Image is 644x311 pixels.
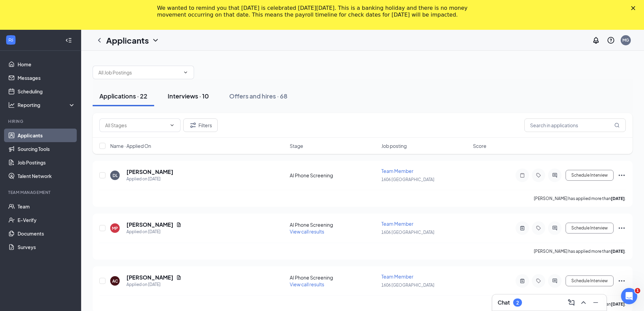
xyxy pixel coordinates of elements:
[592,298,600,307] svg: Minimize
[126,168,173,176] h5: [PERSON_NAME]
[381,230,434,235] span: 1606 [GEOGRAPHIC_DATA]
[618,171,626,179] svg: Ellipses
[567,298,575,307] svg: ComposeMessage
[183,70,188,75] svg: ChevronDown
[551,278,559,284] svg: ActiveChat
[18,169,75,183] a: Talent Network
[18,227,75,240] a: Documents
[566,275,614,286] button: Schedule Interview
[18,58,75,71] a: Home
[534,225,543,231] svg: Tag
[157,5,476,18] div: We wanted to remind you that [DATE] is celebrated [DATE][DATE]. This is a banking holiday and the...
[18,102,76,108] div: Reporting
[18,142,75,156] a: Sourcing Tools
[112,278,118,284] div: AC
[65,37,72,44] svg: Collapse
[381,273,413,280] span: Team Member
[534,278,543,284] svg: Tag
[607,36,615,44] svg: QuestionInfo
[18,129,75,142] a: Applicants
[99,92,147,100] div: Applications · 22
[290,274,377,281] div: AI Phone Screening
[578,297,589,308] button: ChevronUp
[566,223,614,234] button: Schedule Interview
[151,36,160,44] svg: ChevronDown
[18,200,75,213] a: Team
[112,225,118,231] div: MP
[524,118,626,132] input: Search in applications
[176,222,182,227] svg: Document
[105,121,167,129] input: All Stages
[18,156,75,169] a: Job Postings
[290,281,324,287] span: View call results
[381,221,413,227] span: Team Member
[498,299,510,306] h3: Chat
[381,142,407,149] span: Job posting
[635,288,640,293] span: 1
[126,274,173,281] h5: [PERSON_NAME]
[98,69,180,76] input: All Job Postings
[381,283,434,288] span: 1606 [GEOGRAPHIC_DATA]
[95,36,103,44] svg: ChevronLeft
[381,168,413,174] span: Team Member
[534,173,543,178] svg: Tag
[18,71,75,85] a: Messages
[566,170,614,181] button: Schedule Interview
[126,228,182,235] div: Applied on [DATE]
[8,118,74,124] div: Hiring
[590,297,601,308] button: Minimize
[473,142,486,149] span: Score
[534,248,626,254] p: [PERSON_NAME] has applied more than .
[126,221,173,228] h5: [PERSON_NAME]
[621,288,637,304] iframe: Intercom live chat
[290,221,377,228] div: AI Phone Screening
[631,6,638,10] div: Close
[579,298,588,307] svg: ChevronUp
[518,173,526,178] svg: Note
[7,37,14,43] svg: WorkstreamLogo
[518,278,526,284] svg: ActiveNote
[113,173,118,178] div: DL
[176,275,182,280] svg: Document
[106,35,149,46] h1: Applicants
[290,142,303,149] span: Stage
[614,123,620,128] svg: MagnifyingGlass
[189,121,197,129] svg: Filter
[618,224,626,232] svg: Ellipses
[290,228,324,235] span: View call results
[611,196,625,201] b: [DATE]
[611,249,625,254] b: [DATE]
[126,176,173,182] div: Applied on [DATE]
[168,92,209,100] div: Interviews · 10
[518,225,526,231] svg: ActiveNote
[611,302,625,307] b: [DATE]
[8,190,74,195] div: Team Management
[592,36,600,44] svg: Notifications
[126,281,182,288] div: Applied on [DATE]
[290,172,377,179] div: AI Phone Screening
[551,225,559,231] svg: ActiveChat
[516,300,519,306] div: 2
[18,240,75,254] a: Surveys
[169,123,175,128] svg: ChevronDown
[551,173,559,178] svg: ActiveChat
[18,85,75,98] a: Scheduling
[183,118,218,132] button: Filter Filters
[618,277,626,285] svg: Ellipses
[18,213,75,227] a: E-Verify
[622,37,629,43] div: MG
[566,297,577,308] button: ComposeMessage
[381,177,434,182] span: 1606 [GEOGRAPHIC_DATA]
[229,92,287,100] div: Offers and hires · 68
[110,142,151,149] span: Name · Applied On
[534,196,626,201] p: [PERSON_NAME] has applied more than .
[8,102,15,108] svg: Analysis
